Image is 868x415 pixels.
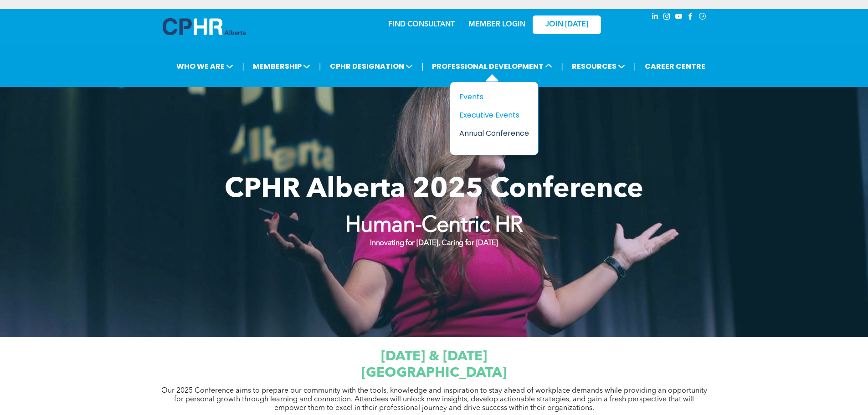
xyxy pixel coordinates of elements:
[225,176,643,204] span: CPHR Alberta 2025 Conference
[459,91,529,102] a: Events
[468,21,525,28] a: MEMBER LOGIN
[674,11,684,24] a: youtube
[561,57,563,76] li: |
[459,128,522,139] div: Annual Conference
[686,11,696,24] a: facebook
[381,350,487,364] span: [DATE] & [DATE]
[319,57,321,76] li: |
[174,58,236,75] span: WHO WE ARE
[250,58,313,75] span: MEMBERSHIP
[163,18,246,35] img: A blue and white logo for cp alberta
[421,57,424,76] li: |
[459,109,522,121] div: Executive Events
[533,15,601,34] a: JOIN [DATE]
[545,20,588,29] span: JOIN [DATE]
[634,57,636,76] li: |
[642,58,708,75] a: CAREER CENTRE
[459,128,529,139] a: Annual Conference
[698,11,708,24] a: Social network
[370,240,498,247] strong: Innovating for [DATE], Caring for [DATE]
[327,58,416,75] span: CPHR DESIGNATION
[345,215,523,237] strong: Human-Centric HR
[662,11,672,24] a: instagram
[459,109,529,121] a: Executive Events
[161,387,707,412] span: Our 2025 Conference aims to prepare our community with the tools, knowledge and inspiration to st...
[361,366,507,380] span: [GEOGRAPHIC_DATA]
[569,58,628,75] span: RESOURCES
[242,57,244,76] li: |
[650,11,660,24] a: linkedin
[388,21,455,28] a: FIND CONSULTANT
[459,91,522,102] div: Events
[429,58,555,75] span: PROFESSIONAL DEVELOPMENT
